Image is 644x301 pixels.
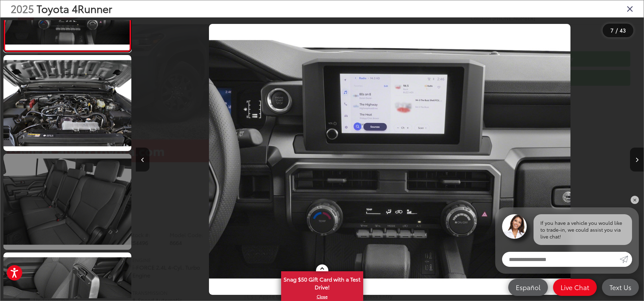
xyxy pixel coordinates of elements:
img: Agent profile photo [502,214,527,239]
div: 2025 Toyota 4Runner SR5 6 [136,24,644,295]
span: 43 [620,26,626,34]
i: Close gallery [627,4,633,13]
button: Previous image [136,148,149,172]
a: Submit [620,252,632,267]
a: Text Us [602,279,639,296]
span: Text Us [606,283,635,291]
input: Enter your message [502,252,620,267]
span: / [615,28,618,33]
a: Live Chat [553,279,597,296]
img: 2025 Toyota 4Runner SR5 [2,54,133,152]
span: Toyota 4Runner [37,1,112,16]
div: If you have a vehicle you would like to trade-in, we could assist you via live chat! [534,214,632,245]
span: 7 [610,26,614,34]
span: 2025 [11,1,34,16]
a: Español [508,279,548,296]
button: Next image [630,148,644,172]
span: Live Chat [557,283,593,291]
img: 2025 Toyota 4Runner SR5 [209,24,570,295]
span: Snag $50 Gift Card with a Test Drive! [282,272,363,293]
span: Español [512,283,544,291]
